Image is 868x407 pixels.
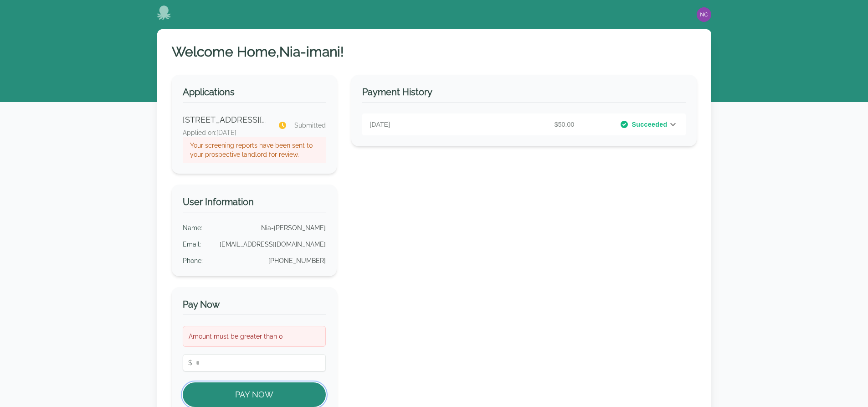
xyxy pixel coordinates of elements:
p: Phone : [183,256,203,265]
p: [STREET_ADDRESS][PERSON_NAME] [183,113,267,126]
span: Submitted [294,121,326,130]
p: Name : [183,223,202,232]
div: [DATE]$50.00Succeeded [362,113,685,135]
h3: User Information [183,196,326,212]
span: Succeeded [632,120,667,129]
h3: Pay Now [183,298,326,315]
p: $50.00 [474,120,578,129]
p: [DATE] [370,120,474,129]
p: Email : [183,240,201,249]
p: Applied on: [DATE] [183,128,267,137]
h3: Applications [183,86,326,103]
p: [EMAIL_ADDRESS][DOMAIN_NAME] [220,240,326,249]
p: [PHONE_NUMBER] [268,256,326,265]
h3: Payment History [362,86,685,103]
p: Nia-[PERSON_NAME] [261,223,326,232]
p: Your screening reports have been sent to your prospective landlord for review. [190,141,319,159]
p: Amount must be greater than 0 [189,332,320,341]
button: Pay Now [183,382,326,407]
h1: Welcome Home, Nia-imani ! [172,44,697,60]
